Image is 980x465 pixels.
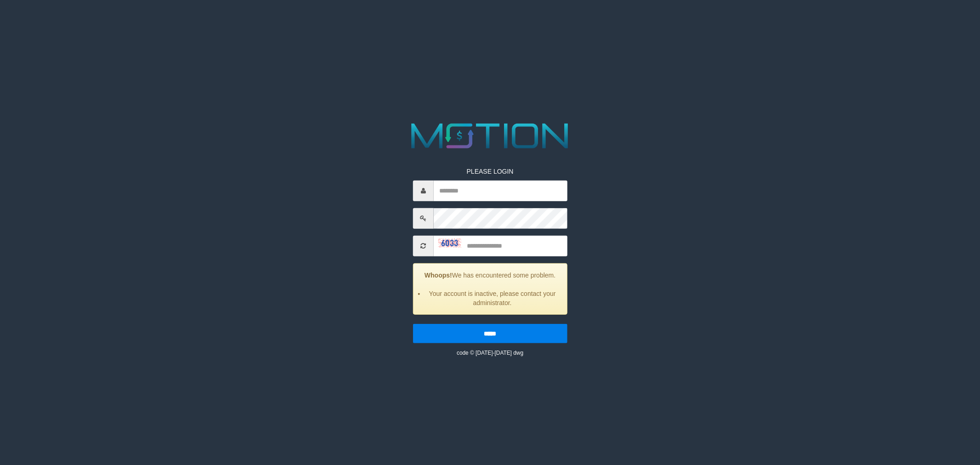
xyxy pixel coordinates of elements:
[413,263,567,314] div: We has encountered some problem.
[438,238,461,248] img: captcha
[457,349,523,356] small: code © [DATE]-[DATE] dwg
[413,166,567,176] p: PLEASE LOGIN
[425,289,560,307] li: Your account is inactive, please contact your administrator.
[404,119,576,153] img: MOTION_logo.png
[425,271,452,278] strong: Whoops!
